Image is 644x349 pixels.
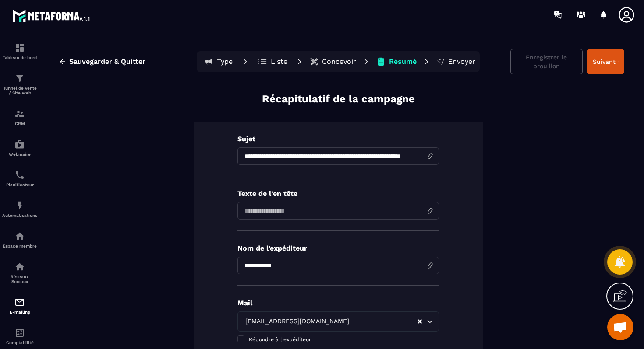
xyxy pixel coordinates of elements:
div: Domaine: [DOMAIN_NAME] [23,23,99,30]
img: formation [14,42,25,53]
a: automationsautomationsWebinaire [2,133,37,163]
button: Envoyer [434,53,478,70]
img: email [14,297,25,307]
img: scheduler [14,170,25,180]
img: social-network [14,262,25,272]
img: logo_orange.svg [14,14,21,21]
p: Planificateur [2,182,37,187]
p: Tunnel de vente / Site web [2,86,37,95]
div: Domaine [45,52,67,57]
span: Répondre à l'expéditeur [249,336,311,342]
p: CRM [2,121,37,126]
div: Mots-clés [109,52,134,57]
input: Search for option [351,317,417,326]
button: Sauvegarder & Quitter [52,54,152,70]
p: Sujet [237,135,439,143]
span: Sauvegarder & Quitter [69,57,145,66]
button: Suivant [587,49,624,74]
p: Comptabilité [2,340,37,345]
img: automations [14,139,25,150]
p: Texte de l’en tête [237,189,439,198]
img: formation [14,73,25,84]
p: Récapitulatif de la campagne [262,92,415,106]
img: tab_domain_overview_orange.svg [35,51,42,58]
p: Mail [237,299,439,307]
a: schedulerschedulerPlanificateur [2,163,37,194]
p: Webinaire [2,152,37,157]
button: Résumé [374,53,419,70]
p: Espace membre [2,244,37,248]
a: Ouvrir le chat [607,314,633,340]
a: formationformationCRM [2,102,37,133]
button: Concevoir [307,53,359,70]
p: Liste [271,57,287,66]
a: social-networksocial-networkRéseaux Sociaux [2,255,37,290]
img: automations [14,200,25,211]
p: E-mailing [2,310,37,314]
p: Concevoir [322,57,356,66]
span: [EMAIL_ADDRESS][DOMAIN_NAME] [243,317,351,326]
a: formationformationTableau de bord [2,36,37,66]
a: emailemailE-mailing [2,290,37,321]
button: Type [198,53,238,70]
img: accountant [14,328,25,338]
img: automations [14,231,25,241]
button: Clear Selected [418,318,422,325]
p: Réseaux Sociaux [2,274,37,284]
div: v 4.0.25 [25,14,43,21]
p: Tableau de bord [2,55,37,60]
p: Automatisations [2,213,37,218]
button: Liste [253,53,292,70]
img: logo [12,8,91,24]
p: Type [217,57,233,66]
img: formation [14,108,25,119]
img: website_grey.svg [14,23,21,30]
p: Envoyer [448,57,475,66]
img: tab_keywords_by_traffic_grey.svg [99,51,106,58]
a: automationsautomationsAutomatisations [2,194,37,224]
p: Résumé [389,57,417,66]
a: automationsautomationsEspace membre [2,224,37,255]
a: formationformationTunnel de vente / Site web [2,66,37,102]
p: Nom de l'expéditeur [237,244,439,252]
div: Search for option [237,311,439,332]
